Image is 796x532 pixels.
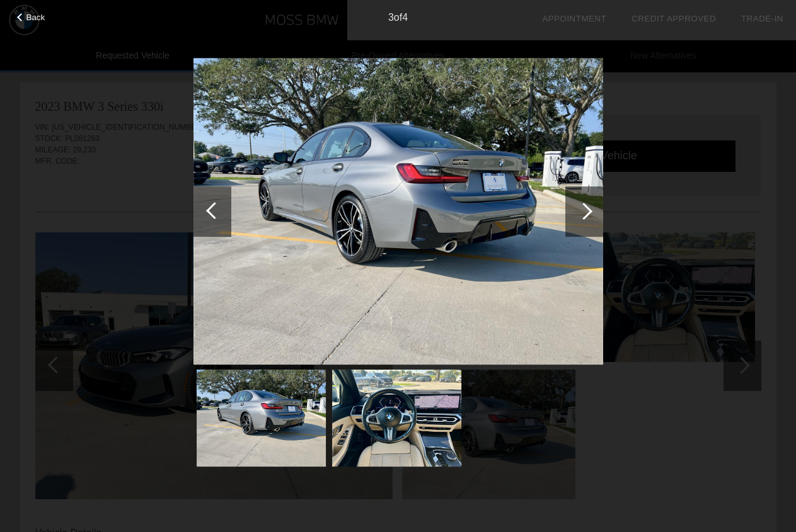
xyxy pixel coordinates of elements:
[542,14,606,23] a: Appointment
[402,12,408,23] span: 4
[632,14,716,23] a: Credit Approved
[388,12,394,23] span: 3
[26,13,45,22] span: Back
[193,58,603,365] img: b58a2c18c0bb16a893e783512e204edd.jpg
[332,370,461,467] img: b675b1a1879bf9da50911c0205f6b3d3.jpg
[197,370,326,467] img: b58a2c18c0bb16a893e783512e204edd.jpg
[741,14,783,23] a: Trade-In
